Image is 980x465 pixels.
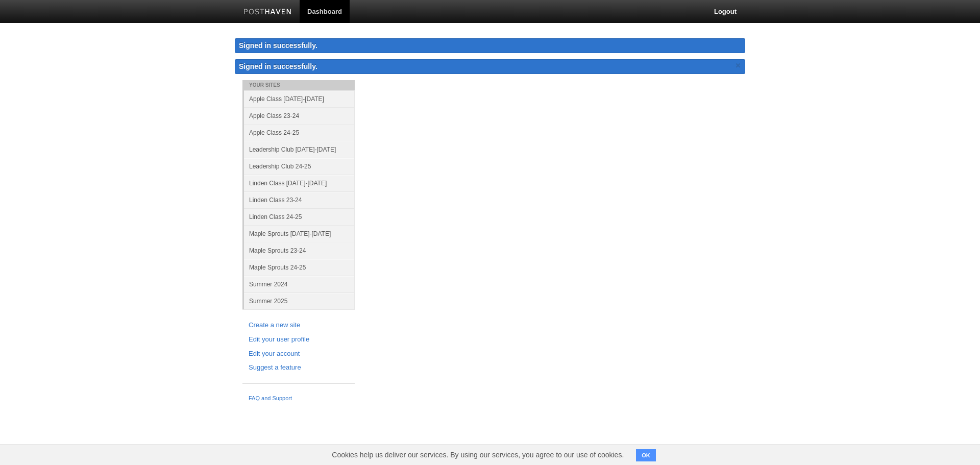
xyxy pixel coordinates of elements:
[244,225,355,242] a: Maple Sprouts [DATE]-[DATE]
[244,141,355,158] a: Leadership Club [DATE]-[DATE]
[249,320,349,331] a: Create a new site
[249,394,349,403] a: FAQ and Support
[244,292,355,309] a: Summer 2025
[322,445,634,465] span: Cookies help us deliver our services. By using our services, you agree to our use of cookies.
[733,59,743,72] a: ×
[636,449,656,461] button: OK
[239,62,317,70] span: Signed in successfully.
[249,334,349,345] a: Edit your user profile
[244,208,355,225] a: Linden Class 24-25
[244,259,355,276] a: Maple Sprouts 24-25
[244,124,355,141] a: Apple Class 24-25
[242,80,355,90] li: Your Sites
[249,362,349,373] a: Suggest a feature
[244,242,355,259] a: Maple Sprouts 23-24
[244,107,355,124] a: Apple Class 23-24
[244,191,355,208] a: Linden Class 23-24
[249,349,349,359] a: Edit your account
[235,38,745,53] div: Signed in successfully.
[244,158,355,175] a: Leadership Club 24-25
[244,175,355,191] a: Linden Class [DATE]-[DATE]
[244,90,355,107] a: Apple Class [DATE]-[DATE]
[243,9,292,16] img: Posthaven-bar
[244,276,355,292] a: Summer 2024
